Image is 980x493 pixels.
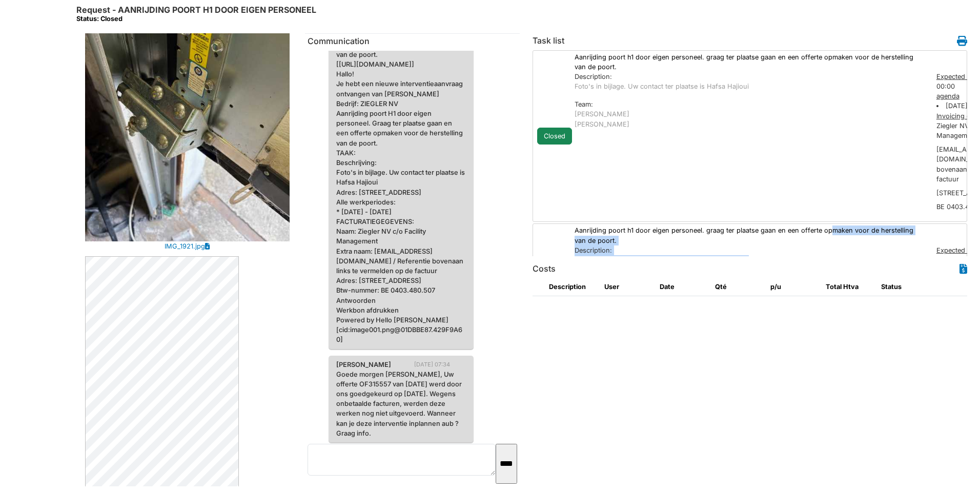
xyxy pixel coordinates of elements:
[575,119,926,129] div: [PERSON_NAME]
[766,278,822,296] th: p/u
[308,36,370,46] span: translation missing: en.communication.communication
[336,168,466,187] p: Foto's in bijlage. Uw contact ter plaatse is Hafsa Hajioui
[575,109,926,119] div: [PERSON_NAME]
[76,15,316,23] div: Status: Closed
[336,246,466,276] p: Extra naam: [EMAIL_ADDRESS][DOMAIN_NAME] / Referentie bovenaan links te vermelden op de factuur
[336,158,466,168] p: Beschrijving:
[533,36,564,46] h6: Task list
[336,217,466,227] p: FACTURATIEGEGEVENS:
[537,128,572,145] div: Closed
[336,315,466,345] p: Powered by Hello [PERSON_NAME] [cid:image001.png@01DBBE87.429F9A60]
[329,360,399,369] span: [PERSON_NAME]
[826,283,842,291] span: translation missing: en.total
[336,276,466,285] p: Adres: [STREET_ADDRESS]
[656,278,711,296] th: Date
[575,81,926,91] p: Foto's in bijlage. Uw contact ter plaatse is Hafsa Hajioui
[336,69,466,79] p: Hallo!
[336,59,466,69] p: [[URL][DOMAIN_NAME]]
[575,72,926,81] div: Description:
[336,188,466,197] p: Adres: [STREET_ADDRESS]
[843,283,859,291] span: translation missing: en.HTVA
[877,278,932,296] th: Status
[957,36,967,46] i: Work order
[545,278,600,296] th: Description
[165,241,205,251] a: IMG_1921.jpg
[336,207,466,217] p: * [DATE] - [DATE]
[569,52,931,72] div: Aanrijding poort h1 door eigen personeel. graag ter plaatse gaan en een offerte opmaken voor de h...
[575,255,926,265] p: Foto's in bijlage. Uw contact ter plaatse is Hafsa Hajioui
[600,278,656,296] th: User
[336,99,466,109] p: Bedrijf: ZIEGLER NV
[575,245,926,255] div: Description:
[711,278,766,296] th: Qté
[76,5,316,23] h6: Request - AANRIJDING POORT H1 DOOR EIGEN PERSONEEL
[336,227,466,246] p: Naam: Ziegler NV c/o Facility Management
[533,264,556,274] h6: Costs
[336,369,466,438] p: Goede morgen [PERSON_NAME], Uw offerte OF315557 van [DATE] werd door ons goedgekeurd op [DATE]. W...
[336,79,466,98] p: Je hebt een nieuwe interventieaanvraag ontvangen van [PERSON_NAME]
[414,360,458,369] span: [DATE] 07:34
[336,285,466,315] p: Btw-nummer: BE 0403.480.507 Antwoorden Werkbon afdrukken
[569,225,931,245] div: Aanrijding poort h1 door eigen personeel. graag ter plaatse gaan en een offerte opmaken voor de h...
[336,197,466,207] p: Alle werkperiodes:
[336,109,466,158] p: Aanrijding poort H1 door eigen personeel. Graag ter plaatse gaan en een offerte opmaken voor de h...
[575,99,926,109] div: Team:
